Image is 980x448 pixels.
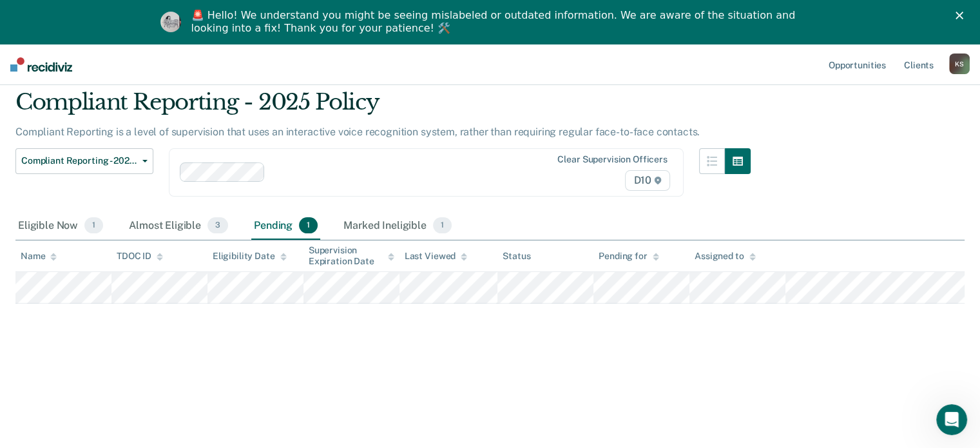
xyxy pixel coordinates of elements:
[15,126,700,138] p: Compliant Reporting is a level of supervision that uses an interactive voice recognition system, ...
[405,251,467,262] div: Last Viewed
[15,89,751,126] div: Compliant Reporting - 2025 Policy
[207,217,228,234] span: 3
[21,155,137,166] span: Compliant Reporting - 2025 Policy
[309,245,394,267] div: Supervision Expiration Date
[299,217,318,234] span: 1
[433,217,452,234] span: 1
[251,212,320,240] div: Pending1
[936,404,967,435] iframe: Intercom live chat
[949,54,970,74] button: KS
[695,251,755,262] div: Assigned to
[126,212,231,240] div: Almost Eligible3
[84,217,103,234] span: 1
[503,251,530,262] div: Status
[15,212,106,240] div: Eligible Now1
[341,212,454,240] div: Marked Ineligible1
[10,57,72,72] img: Recidiviz
[956,12,968,19] div: Close
[949,54,970,74] div: K S
[826,44,889,85] a: Opportunities
[901,44,936,85] a: Clients
[213,251,287,262] div: Eligibility Date
[599,251,658,262] div: Pending for
[160,12,181,32] img: Profile image for Kim
[557,154,667,165] div: Clear supervision officers
[15,148,153,174] button: Compliant Reporting - 2025 Policy
[117,251,163,262] div: TDOC ID
[625,170,669,191] span: D10
[21,251,57,262] div: Name
[191,9,800,35] div: 🚨 Hello! We understand you might be seeing mislabeled or outdated information. We are aware of th...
